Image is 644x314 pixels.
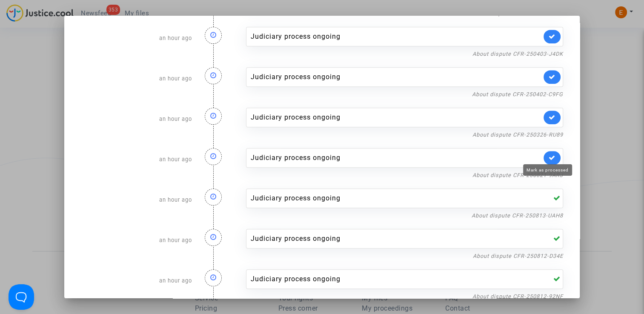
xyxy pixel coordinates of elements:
div: an hour ago [74,140,198,180]
div: Judiciary process ongoing [251,153,541,163]
div: Judiciary process ongoing [251,193,541,203]
a: About dispute CFR-250402-C9FG [472,91,563,97]
div: an hour ago [74,180,198,220]
div: Judiciary process ongoing [251,31,541,42]
div: an hour ago [74,59,198,99]
a: About dispute CFR-250703-VCPE [472,10,563,17]
div: Judiciary process ongoing [251,72,541,82]
div: an hour ago [74,220,198,261]
div: Judiciary process ongoing [251,234,541,244]
a: About dispute CFR-250812-D34E [473,253,563,259]
div: Judiciary process ongoing [251,274,541,284]
div: an hour ago [74,99,198,140]
a: About dispute CFR-250326-RU89 [472,131,563,138]
a: About dispute CFR-250812-92NF [472,293,563,300]
a: About dispute CFR-250821-9ARJ [472,172,563,178]
iframe: Help Scout Beacon - Open [9,284,34,310]
div: an hour ago [74,18,198,59]
a: About dispute CFR-250813-UAH8 [472,212,563,219]
div: Judiciary process ongoing [251,112,541,123]
a: About dispute CFR-250403-J4DK [472,51,563,57]
div: an hour ago [74,261,198,301]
